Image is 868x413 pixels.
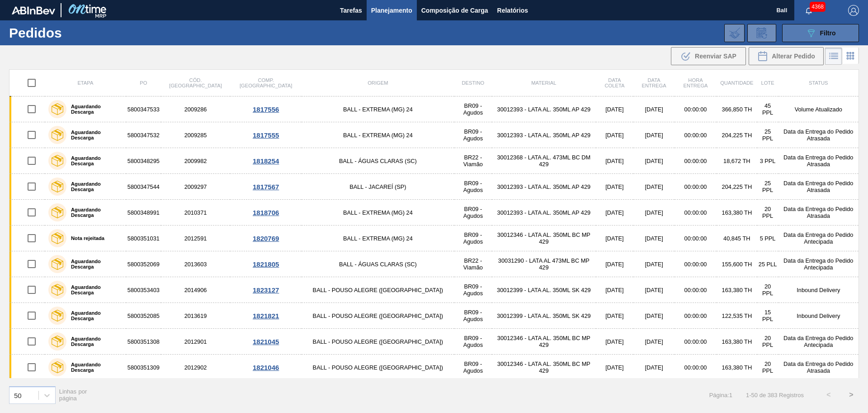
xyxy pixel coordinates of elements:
td: 30012346 - LATA AL. 350ML BC MP 429 [492,226,595,251]
td: BR09 - Agudos [454,174,492,200]
td: 2010371 [161,200,230,226]
span: Destino [462,80,484,86]
td: BR22 - Viamão [454,148,492,174]
td: Volume Atualizado [778,96,859,122]
span: Quantidade [720,80,753,86]
td: 00:00:00 [675,122,717,148]
td: Inbound Delivery [778,277,859,303]
td: 25 PLL [757,251,778,277]
button: > [840,384,863,406]
label: Aguardando Descarga [66,310,123,321]
label: Aguardando Descarga [66,336,123,347]
a: Aguardando Descarga58003534032014906BALL - POUSO ALEGRE ([GEOGRAPHIC_DATA])BR09 - Agudos30012399 ... [9,277,859,303]
div: 1820769 [231,235,300,242]
td: [DATE] [633,329,675,355]
td: 30031290 - LATA AL 473ML BC MP 429 [492,251,595,277]
td: BR09 - Agudos [454,277,492,303]
td: Data da Entrega do Pedido Atrasada [778,174,859,200]
div: Visão em Cards [842,48,859,65]
span: Hora Entrega [683,77,708,88]
td: Data da Entrega do Pedido Antecipada [778,251,859,277]
label: Aguardando Descarga [66,155,123,166]
span: Cód. [GEOGRAPHIC_DATA] [169,77,222,88]
a: Aguardando Descarga58003475322009285BALL - EXTREMA (MG) 24BR09 - Agudos30012393 - LATA AL. 350ML ... [9,122,859,148]
td: BALL - EXTREMA (MG) 24 [302,96,454,122]
a: Aguardando Descarga58003489912010371BALL - EXTREMA (MG) 24BR09 - Agudos30012393 - LATA AL. 350ML ... [9,200,859,226]
td: 40,845 TH [717,226,757,251]
td: 00:00:00 [675,251,717,277]
div: Reenviar SAP [671,47,746,65]
td: [DATE] [633,277,675,303]
td: 5800351309 [126,355,161,380]
div: 1817555 [231,131,300,139]
span: Alterar Pedido [772,53,815,60]
span: Lote [761,80,774,86]
td: 18,672 TH [717,148,757,174]
td: BALL - EXTREMA (MG) 24 [302,200,454,226]
td: 5800347544 [126,174,161,200]
td: 2012902 [161,355,230,380]
td: 30012346 - LATA AL. 350ML BC MP 429 [492,355,595,380]
a: Aguardando Descarga58003520692013603BALL - ÁGUAS CLARAS (SC)BR22 - Viamão30031290 - LATA AL 473ML... [9,251,859,277]
td: BR09 - Agudos [454,226,492,251]
td: 122,535 TH [717,303,757,329]
label: Aguardando Descarga [66,284,123,295]
a: Nota rejeitada58003510312012591BALL - EXTREMA (MG) 24BR09 - Agudos30012346 - LATA AL. 350ML BC MP... [9,226,859,251]
td: 30012399 - LATA AL. 350ML SK 429 [492,277,595,303]
td: 2012901 [161,329,230,355]
td: 30012399 - LATA AL. 350ML SK 429 [492,303,595,329]
span: PO [140,80,147,86]
td: 30012393 - LATA AL. 350ML AP 429 [492,96,595,122]
td: [DATE] [596,277,634,303]
td: [DATE] [596,329,634,355]
td: 366,850 TH [717,96,757,122]
a: Aguardando Descarga58003475442009297BALL - JACAREÍ (SP)BR09 - Agudos30012393 - LATA AL. 350ML AP ... [9,174,859,200]
span: Tarefas [340,5,362,16]
td: 5800347532 [126,122,161,148]
span: 4368 [810,2,826,12]
img: Logout [848,5,859,16]
a: Aguardando Descarga58003482952009982BALL - ÁGUAS CLARAS (SC)BR22 - Viamão30012368 - LATA AL. 473M... [9,148,859,174]
span: 1 - 50 de 383 Registros [746,392,804,399]
td: 15 PPL [757,303,778,329]
td: 163,380 TH [717,329,757,355]
td: 5800352085 [126,303,161,329]
td: [DATE] [596,122,634,148]
td: BR22 - Viamão [454,251,492,277]
div: Alterar Pedido [749,47,824,65]
td: 20 PPL [757,355,778,380]
span: Comp. [GEOGRAPHIC_DATA] [240,77,292,88]
td: BR09 - Agudos [454,329,492,355]
div: 1821046 [231,364,300,371]
td: [DATE] [633,96,675,122]
td: Data da Entrega do Pedido Atrasada [778,200,859,226]
span: Página : 1 [709,392,732,399]
td: BR09 - Agudos [454,200,492,226]
td: [DATE] [596,96,634,122]
td: Data da Entrega do Pedido Atrasada [778,122,859,148]
td: [DATE] [596,226,634,251]
span: Material [531,80,556,86]
span: Data entrega [642,77,666,88]
span: Reenviar SAP [695,53,736,60]
div: 1821805 [231,260,300,268]
td: Data da Entrega do Pedido Atrasada [778,148,859,174]
td: BALL - EXTREMA (MG) 24 [302,226,454,251]
span: Composição de Carga [421,5,488,16]
td: BR09 - Agudos [454,355,492,380]
td: 2013603 [161,251,230,277]
span: Origem [368,80,388,86]
td: 204,225 TH [717,174,757,200]
div: 1823127 [231,286,300,294]
td: 30012393 - LATA AL. 350ML AP 429 [492,174,595,200]
td: 5800351308 [126,329,161,355]
td: 30012368 - LATA AL. 473ML BC DM 429 [492,148,595,174]
span: Status [809,80,828,86]
label: Aguardando Descarga [66,362,123,373]
div: 1818254 [231,157,300,165]
a: Aguardando Descarga58003520852013619BALL - POUSO ALEGRE ([GEOGRAPHIC_DATA])BR09 - Agudos30012399 ... [9,303,859,329]
td: 00:00:00 [675,226,717,251]
td: 3 PPL [757,148,778,174]
td: 30012393 - LATA AL. 350ML AP 429 [492,200,595,226]
td: BALL - POUSO ALEGRE ([GEOGRAPHIC_DATA]) [302,355,454,380]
